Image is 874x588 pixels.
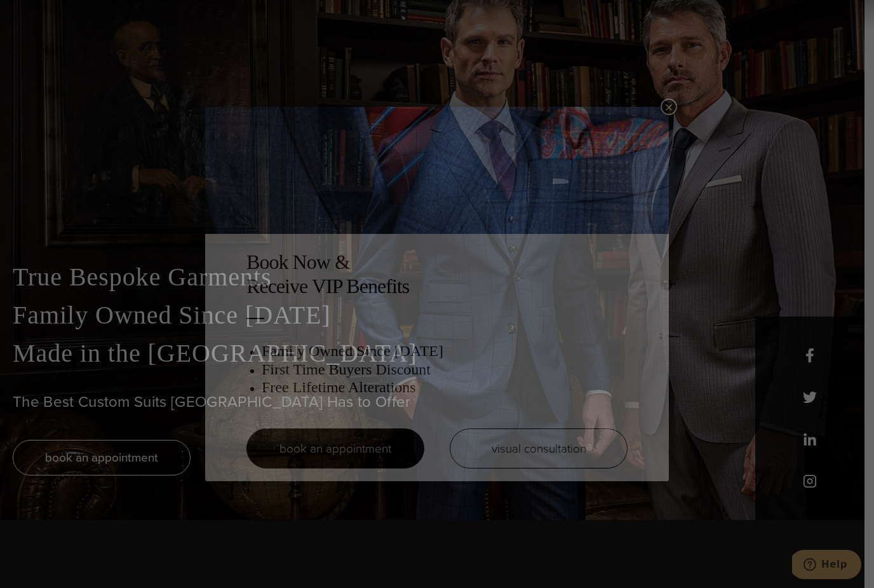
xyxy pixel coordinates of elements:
h3: Free Lifetime Alterations [262,378,628,397]
a: visual consultation [450,428,628,468]
a: book an appointment [246,428,424,468]
button: Close [661,99,677,115]
h3: Family Owned Since [DATE] [262,342,628,360]
h3: First Time Buyers Discount [262,360,628,379]
h2: Book Now & Receive VIP Benefits [246,250,628,299]
span: Help [29,9,55,20]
